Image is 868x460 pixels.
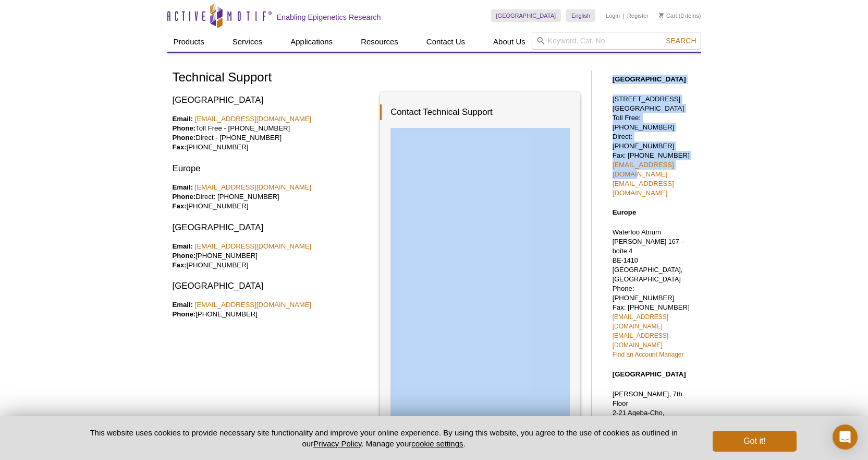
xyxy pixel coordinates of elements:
[666,37,696,45] span: Search
[277,13,381,22] h2: Enabling Epigenetics Research
[613,370,686,378] strong: [GEOGRAPHIC_DATA]
[613,238,685,283] span: [PERSON_NAME] 167 – boîte 4 BE-1410 [GEOGRAPHIC_DATA], [GEOGRAPHIC_DATA]
[380,104,570,120] h3: Contact Technical Support
[173,183,373,211] p: Direct: [PHONE_NUMBER] [PHONE_NUMBER]
[284,32,339,52] a: Applications
[613,313,668,330] a: [EMAIL_ADDRESS][DOMAIN_NAME]
[833,424,858,450] div: Open Intercom Messenger
[173,193,196,200] strong: Phone:
[663,36,699,45] button: Search
[354,32,405,52] a: Resources
[173,242,373,270] p: [PHONE_NUMBER] [PHONE_NUMBER]
[659,9,701,22] li: (0 items)
[195,301,312,309] a: [EMAIL_ADDRESS][DOMAIN_NAME]
[623,9,625,22] li: |
[313,439,361,448] a: Privacy Policy
[173,162,373,175] h3: Europe
[613,161,674,178] a: [EMAIL_ADDRESS][DOMAIN_NAME]
[659,13,664,18] img: Your Cart
[173,242,193,250] strong: Email:
[173,124,196,132] strong: Phone:
[627,12,649,19] a: Register
[659,12,677,19] a: Cart
[173,261,187,269] strong: Fax:
[491,9,561,22] a: [GEOGRAPHIC_DATA]
[173,134,196,141] strong: Phone:
[613,208,636,216] strong: Europe
[173,114,373,152] p: Toll Free - [PHONE_NUMBER] Direct - [PHONE_NUMBER] [PHONE_NUMBER]
[173,94,373,107] h3: [GEOGRAPHIC_DATA]
[195,242,312,250] a: [EMAIL_ADDRESS][DOMAIN_NAME]
[487,32,532,52] a: About Us
[173,280,373,292] h3: [GEOGRAPHIC_DATA]
[173,183,193,191] strong: Email:
[613,351,684,358] a: Find an Account Manager
[173,300,373,319] p: [PHONE_NUMBER]
[173,115,193,123] strong: Email:
[167,32,211,52] a: Products
[420,32,471,52] a: Contact Us
[566,9,595,22] a: English
[72,427,696,449] p: This website uses cookies to provide necessary site functionality and improve your online experie...
[173,301,193,309] strong: Email:
[411,439,463,448] button: cookie settings
[173,221,373,234] h3: [GEOGRAPHIC_DATA]
[173,70,581,86] h1: Technical Support
[173,202,187,210] strong: Fax:
[613,75,686,83] strong: [GEOGRAPHIC_DATA]
[613,332,668,349] a: [EMAIL_ADDRESS][DOMAIN_NAME]
[613,228,696,359] p: Waterloo Atrium Phone: [PHONE_NUMBER] Fax: [PHONE_NUMBER]
[195,183,312,191] a: [EMAIL_ADDRESS][DOMAIN_NAME]
[195,115,312,123] a: [EMAIL_ADDRESS][DOMAIN_NAME]
[173,252,196,260] strong: Phone:
[226,32,269,52] a: Services
[173,310,196,318] strong: Phone:
[613,180,674,197] a: [EMAIL_ADDRESS][DOMAIN_NAME]
[613,95,696,198] p: [STREET_ADDRESS] [GEOGRAPHIC_DATA] Toll Free: [PHONE_NUMBER] Direct: [PHONE_NUMBER] Fax: [PHONE_N...
[173,143,187,151] strong: Fax:
[532,32,701,50] input: Keyword, Cat. No.
[713,431,796,452] button: Got it!
[606,12,620,19] a: Login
